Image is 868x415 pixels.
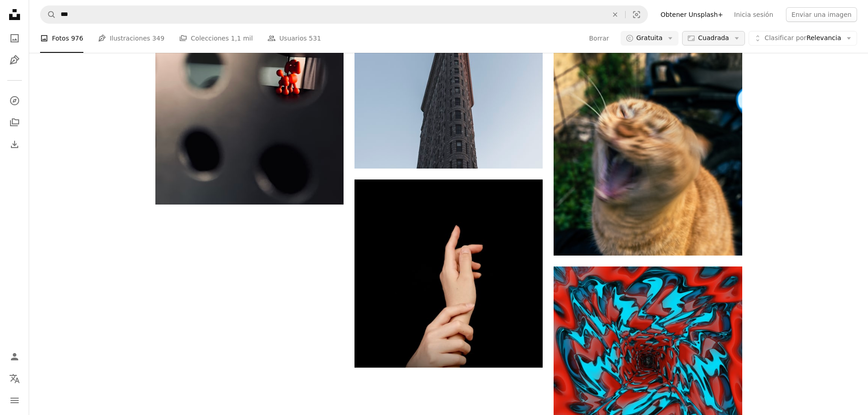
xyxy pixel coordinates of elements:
[155,102,344,110] a: Un primer plano de un objeto metálico con agujeros
[267,24,321,53] a: Usuarios 531
[655,7,729,22] a: Obtener Unsplash+
[621,31,679,46] button: Gratuita
[626,6,647,23] button: Búsqueda visual
[589,31,610,46] button: Borrar
[179,24,253,53] a: Colecciones 1,1 mil
[41,6,56,23] button: Buscar en Unsplash
[729,7,779,22] a: Inicia sesión
[637,34,663,43] span: Gratuita
[682,31,745,46] button: Cuadrada
[5,5,24,26] a: Inicio — Unsplash
[98,24,164,53] a: Ilustraciones 349
[554,146,742,154] a: Un gato bosteza mientras está sentado en una motocicleta
[5,92,24,110] a: Explorar
[40,5,648,24] form: Encuentra imágenes en todo el sitio
[698,34,729,43] span: Cuadrada
[5,113,24,132] a: Colecciones
[605,6,625,23] button: Borrar
[5,369,24,388] button: Idioma
[554,46,742,256] img: Un gato bosteza mientras está sentado en una motocicleta
[786,7,857,22] button: Enviar una imagen
[5,51,24,69] a: Ilustraciones
[152,33,164,43] span: 349
[231,33,253,43] span: 1,1 mil
[749,31,857,46] button: Clasificar porRelevancia
[155,9,344,205] img: Un primer plano de un objeto metálico con agujeros
[309,33,321,43] span: 531
[5,29,24,47] a: Fotos
[354,70,543,78] a: Fotografía de ángulo bajo de un edificio de gran altura
[554,356,742,364] a: Una imagen abstracta de una flor roja y azul
[354,269,543,277] a: Una mano con fondo negro
[5,135,24,154] a: Historial de descargas
[354,179,543,368] img: Una mano con fondo negro
[765,34,841,43] span: Relevancia
[765,34,806,41] span: Clasificar por
[5,348,24,366] a: Iniciar sesión / Registrarse
[5,391,24,410] button: Menú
